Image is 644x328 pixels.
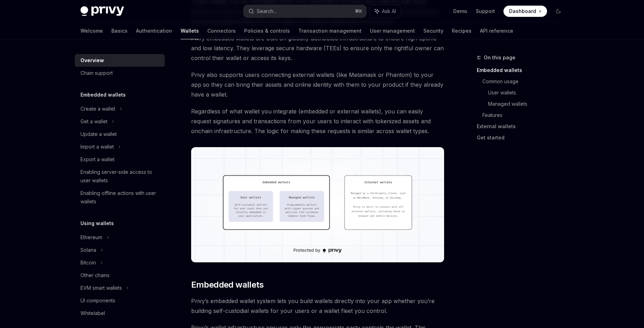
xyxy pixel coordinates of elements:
[80,309,105,317] div: Whitelabel
[382,8,396,15] span: Ask AI
[370,5,401,18] button: Ask AI
[476,8,495,15] a: Support
[111,22,128,39] a: Basics
[75,294,165,307] a: UI components
[482,76,570,87] a: Common usage
[80,219,114,228] h5: Using wallets
[488,87,570,98] a: User wallets
[80,130,117,138] div: Update a wallet
[370,22,415,39] a: User management
[80,189,161,206] div: Enabling offline actions with user wallets
[553,6,564,17] button: Toggle dark mode
[207,22,236,39] a: Connectors
[136,22,172,39] a: Authentication
[191,147,444,262] img: images/walletoverview.png
[452,22,471,39] a: Recipes
[509,8,536,15] span: Dashboard
[75,307,165,320] a: Whitelabel
[423,22,443,39] a: Security
[80,168,161,185] div: Enabling server-side access to user wallets
[80,258,96,267] div: Bitcoin
[355,8,362,14] span: ⌘ K
[244,22,290,39] a: Policies & controls
[181,22,199,39] a: Wallets
[80,233,102,242] div: Ethereum
[191,70,444,99] span: Privy also supports users connecting external wallets (like Metamask or Phantom) to your app so t...
[75,67,165,79] a: Chain support
[80,22,103,39] a: Welcome
[80,56,104,65] div: Overview
[191,296,444,316] span: Privy’s embedded wallet system lets you build wallets directly into your app whether you’re build...
[80,271,110,280] div: Other chains
[484,53,515,62] span: On this page
[243,5,366,18] button: Search...⌘K
[80,155,115,164] div: Export a wallet
[298,22,362,39] a: Transaction management
[453,8,467,15] a: Demo
[75,128,165,140] a: Update a wallet
[75,54,165,67] a: Overview
[80,105,115,113] div: Create a wallet
[80,117,108,126] div: Get a wallet
[80,6,124,16] img: dark logo
[257,7,277,15] div: Search...
[75,269,165,282] a: Other chains
[477,132,570,143] a: Get started
[191,106,444,136] span: Regardless of what wallet you integrate (embedded or external wallets), you can easily request si...
[503,6,547,17] a: Dashboard
[75,166,165,187] a: Enabling server-side access to user wallets
[488,98,570,110] a: Managed wallets
[477,65,570,76] a: Embedded wallets
[80,246,96,254] div: Solana
[480,22,513,39] a: API reference
[80,143,114,151] div: Import a wallet
[75,153,165,166] a: Export a wallet
[75,187,165,208] a: Enabling offline actions with user wallets
[191,279,264,290] span: Embedded wallets
[191,33,444,63] span: Privy embedded wallets are built on globally distributed infrastructure to ensure high uptime and...
[482,110,570,121] a: Features
[80,91,126,99] h5: Embedded wallets
[80,284,122,292] div: EVM smart wallets
[477,121,570,132] a: External wallets
[80,69,113,77] div: Chain support
[80,296,115,305] div: UI components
